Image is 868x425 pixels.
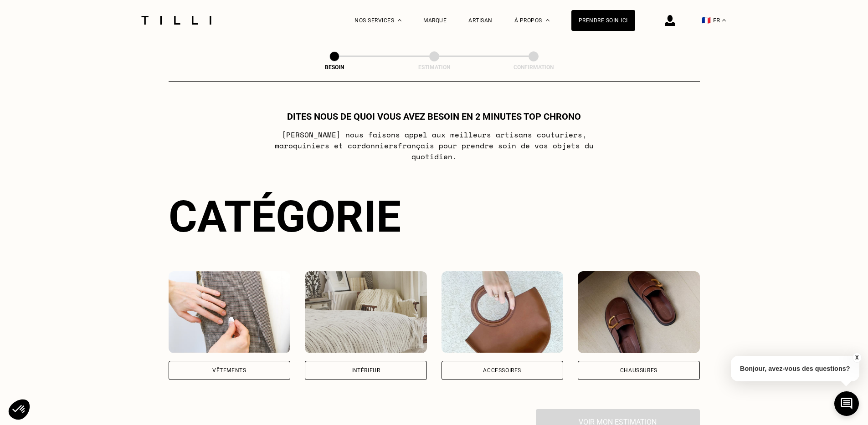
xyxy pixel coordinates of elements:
[389,64,480,71] div: Estimation
[442,271,564,353] img: Accessoires
[305,271,427,353] img: Intérieur
[488,64,579,71] div: Confirmation
[546,19,550,21] img: Menu déroulant à propos
[483,368,521,373] div: Accessoires
[169,271,291,353] img: Vêtements
[571,10,635,31] a: Prendre soin ici
[468,17,493,24] a: Artisan
[578,271,700,353] img: Chaussures
[253,129,615,162] p: [PERSON_NAME] nous faisons appel aux meilleurs artisans couturiers , maroquiniers et cordonniers ...
[212,368,246,373] div: Vêtements
[138,16,215,25] img: Logo du service de couturière Tilli
[423,17,447,24] a: Marque
[665,15,675,26] img: icône connexion
[398,19,401,21] img: Menu déroulant
[702,16,711,25] span: 🇫🇷
[722,19,726,21] img: menu déroulant
[852,353,861,363] button: X
[169,191,700,242] div: Catégorie
[287,111,581,122] h1: Dites nous de quoi vous avez besoin en 2 minutes top chrono
[351,368,380,373] div: Intérieur
[620,368,657,373] div: Chaussures
[289,64,380,71] div: Besoin
[731,356,859,381] p: Bonjour, avez-vous des questions?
